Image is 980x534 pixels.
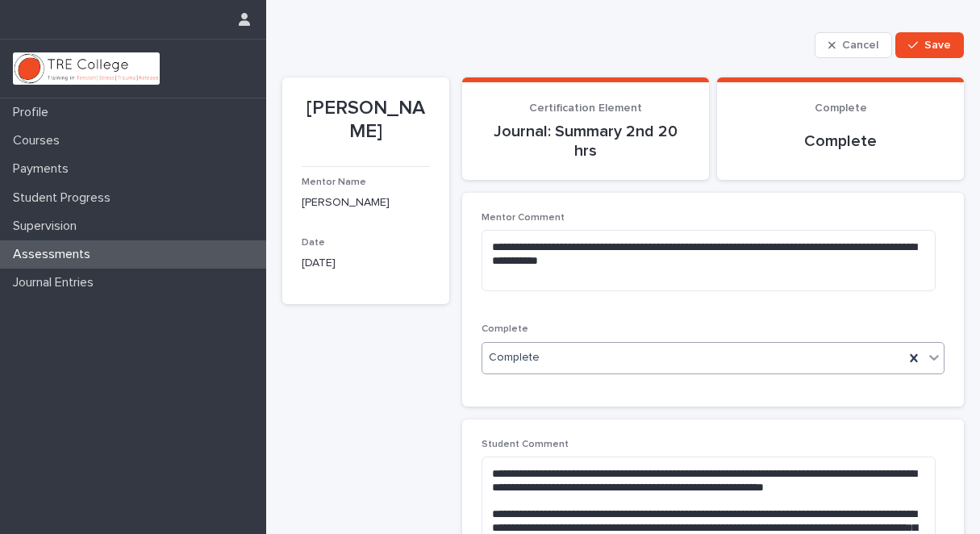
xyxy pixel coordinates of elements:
p: Student Progress [6,190,123,206]
p: Supervision [6,219,90,234]
span: Save [924,40,951,51]
p: [PERSON_NAME] [302,97,430,144]
span: Certification Element [529,102,642,114]
button: Save [895,32,964,58]
img: L01RLPSrRaOWR30Oqb5K [13,52,160,85]
p: [PERSON_NAME] [302,194,430,211]
span: Complete [482,324,528,334]
button: Cancel [815,32,892,58]
span: Complete [815,102,867,114]
p: Journal Entries [6,275,106,290]
span: Cancel [842,40,878,51]
p: Assessments [6,247,103,262]
span: Complete [489,349,540,366]
p: Complete [736,131,945,151]
p: Profile [6,105,61,120]
p: Courses [6,133,73,148]
span: Date [302,238,325,248]
span: Mentor Comment [482,213,565,223]
span: Student Comment [482,440,569,449]
p: Journal: Summary 2nd 20 hrs [482,122,690,161]
p: Payments [6,161,81,177]
p: [DATE] [302,255,430,272]
span: Mentor Name [302,177,366,187]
